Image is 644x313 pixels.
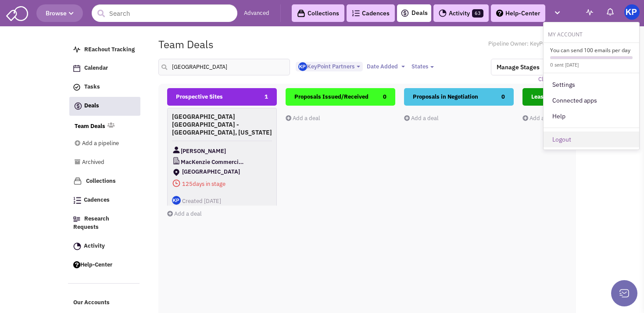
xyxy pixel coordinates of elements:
[46,9,74,17] span: Browse
[383,88,386,106] span: 0
[411,63,428,70] span: States
[491,59,545,75] button: Manage Stages
[294,93,369,100] span: Proposals Issued/Received
[92,4,237,22] input: Search
[286,114,320,122] a: Add a deal
[73,299,110,306] span: Our Accounts
[69,257,140,274] a: Help-Center
[491,4,545,22] a: Help-Center
[401,8,428,18] a: Deals
[73,84,80,91] img: icon-tasks.png
[73,217,80,222] img: Research.png
[544,29,639,38] h6: My Account
[472,9,483,18] span: 63
[172,113,272,136] h4: [GEOGRAPHIC_DATA] [GEOGRAPHIC_DATA] - [GEOGRAPHIC_DATA], [US_STATE]
[69,79,140,96] a: Tasks
[544,77,639,92] a: Settings
[292,4,344,22] a: Collections
[172,168,181,177] img: ShoppingCenter
[73,197,81,204] img: Cadences_logo.png
[84,83,100,91] span: Tasks
[544,92,639,108] a: Connected apps
[296,62,363,72] button: KeyPoint Partners
[176,93,223,100] span: Prospective Sites
[84,46,135,53] span: REachout Tracking
[69,60,140,77] a: Calendar
[413,93,478,100] span: Proposals in Negotiation
[172,178,272,189] span: days in stage
[6,4,28,21] img: SmartAdmin
[172,156,181,165] img: CompanyLogo
[244,9,269,18] a: Advanced
[73,242,81,250] img: Activity.png
[84,242,105,249] span: Activity
[172,146,181,154] img: Contact Image
[401,8,409,18] img: icon-deals.svg
[181,146,226,156] span: [PERSON_NAME]
[182,168,261,175] span: [GEOGRAPHIC_DATA]
[73,177,82,185] img: icon-collection-lavender.png
[74,101,82,111] img: icon-deals.svg
[347,4,395,22] a: Cadences
[298,63,354,70] span: KeyPoint Partners
[531,93,570,100] span: Lease Pending
[624,4,640,20] img: KeyPoint Partners
[352,10,360,16] img: Cadences_logo.png
[36,4,83,22] button: Browse
[433,4,489,22] a: Activity63
[69,97,140,116] a: Deals
[297,9,305,18] img: icon-collection-lavender-black.svg
[544,132,639,147] a: Logout
[75,154,128,171] a: Archived
[86,177,116,185] span: Collections
[439,9,447,17] img: Activity.png
[409,62,436,71] button: States
[550,62,579,68] small: 0 sent [DATE]
[182,180,193,188] span: 125
[364,62,408,71] button: Date Added
[75,135,128,152] a: Add a pipeline
[69,211,140,236] a: Research Requests
[172,179,181,188] img: icon-daysinstage-red.png
[69,42,140,58] a: REachout Tracking
[182,197,221,205] span: Created [DATE]
[496,10,503,17] img: help.png
[84,64,108,72] span: Calendar
[69,192,140,209] a: Cadences
[69,295,140,311] a: Our Accounts
[73,65,80,72] img: Calendar.png
[538,75,576,84] a: Clear all filters
[158,39,214,50] h1: Team Deals
[75,122,105,131] a: Team Deals
[501,88,505,106] span: 0
[167,210,202,217] a: Add a deal
[367,63,398,70] span: Date Added
[73,215,109,231] span: Research Requests
[404,114,439,122] a: Add a deal
[181,156,243,167] span: MacKenzie Commercial Real Estate (Retail Brokers Network)
[158,59,290,75] input: Search deals
[488,40,576,48] span: Pipeline Owner: KeyPoint Partners
[550,46,633,54] h6: You can send 100 emails per day
[298,62,307,71] img: Gp5tB00MpEGTGSMiAkF79g.png
[69,238,140,255] a: Activity
[69,173,140,190] a: Collections
[544,108,639,124] a: Help
[84,196,110,204] span: Cadences
[265,88,268,106] span: 1
[73,261,80,268] img: help.png
[522,114,557,122] a: Add a deal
